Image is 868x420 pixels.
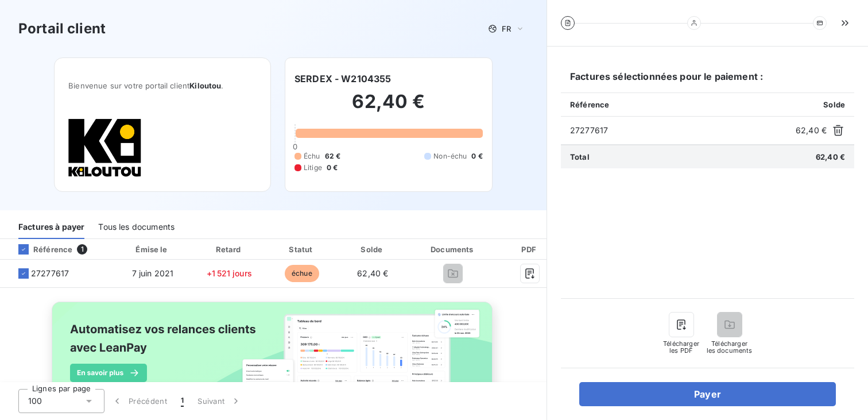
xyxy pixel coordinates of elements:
span: Télécharger les documents [707,340,753,354]
h6: SERDEX - W2104355 [294,72,392,86]
button: 1 [174,389,191,413]
span: 27277617 [31,268,69,279]
span: 62,40 € [816,152,845,161]
span: Litige [304,163,322,173]
span: 62,40 € [357,268,388,278]
button: Payer [579,382,836,406]
div: Documents [410,244,496,255]
span: Référence [570,100,609,109]
span: +1 521 jours [207,268,252,278]
h6: Factures sélectionnées pour le paiement : [561,70,854,93]
div: PDF [501,244,559,255]
span: 1 [77,244,87,255]
span: 0 € [471,151,482,161]
span: Total [570,152,590,161]
span: échue [285,265,319,282]
span: Bienvenue sur votre portail client . [68,81,257,90]
div: Solde [340,244,405,255]
span: 0 [293,142,297,151]
span: Non-échu [433,151,467,161]
span: 62,40 € [796,125,827,136]
span: 62 € [325,151,341,161]
div: Statut [268,244,335,255]
span: FR [502,24,511,33]
span: 0 € [327,163,338,173]
span: Kiloutou [189,81,221,90]
div: Référence [9,244,72,255]
div: Retard [195,244,264,255]
button: Précédent [104,389,174,413]
div: Tous les documents [98,215,175,239]
h2: 62,40 € [294,90,483,125]
span: 100 [28,395,42,407]
div: Émise le [115,244,190,255]
div: Factures à payer [18,215,84,239]
h3: Portail client [18,18,106,39]
img: Company logo [68,118,142,178]
span: Solde [823,100,845,109]
span: 7 juin 2021 [132,268,174,278]
button: Suivant [191,389,249,413]
span: 1 [181,395,184,407]
span: 27277617 [570,125,791,136]
span: Échu [304,151,320,161]
span: Télécharger les PDF [663,340,700,354]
